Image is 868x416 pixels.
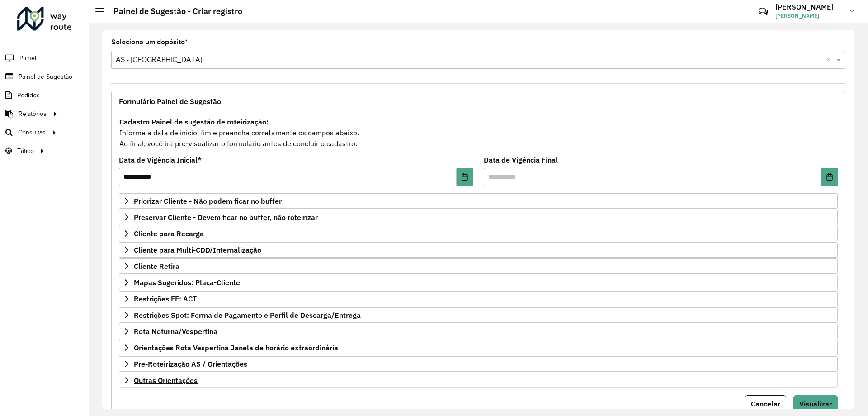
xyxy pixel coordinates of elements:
[134,311,361,319] span: Restrições Spot: Forma de Pagamento e Perfil de Descarga/Entrega
[821,168,838,186] button: Choose Date
[18,128,46,137] span: Consultas
[775,12,843,20] span: [PERSON_NAME]
[17,91,40,100] span: Pedidos
[134,328,217,335] span: Rota Noturna/Vespertina
[119,193,838,209] a: Priorizar Cliente - Não podem ficar no buffer
[134,230,204,237] span: Cliente para Recarga
[119,307,838,323] a: Restrições Spot: Forma de Pagamento e Perfil de Descarga/Entrega
[119,116,838,149] div: Informe a data de inicio, fim e preencha corretamente os campos abaixo. Ao final, você irá pré-vi...
[134,197,282,205] span: Priorizar Cliente - Não podem ficar no buffer
[134,263,179,270] span: Cliente Retira
[745,395,786,412] button: Cancelar
[119,275,838,290] a: Mapas Sugeridos: Placa-Cliente
[119,340,838,355] a: Orientações Rota Vespertina Janela de horário extraordinária
[119,242,838,258] a: Cliente para Multi-CDD/Internalização
[104,6,242,16] h2: Painel de Sugestão - Criar registro
[19,53,36,63] span: Painel
[111,37,188,48] label: Selecione um depósito
[793,395,838,412] button: Visualizar
[119,154,202,165] label: Data de Vigência Inicial
[751,399,780,408] span: Cancelar
[17,146,34,156] span: Tático
[119,373,838,388] a: Outras Orientações
[134,279,240,286] span: Mapas Sugeridos: Placa-Cliente
[484,154,558,165] label: Data de Vigência Final
[119,226,838,241] a: Cliente para Recarga
[799,399,832,408] span: Visualizar
[754,2,773,21] a: Contato Rápido
[119,210,838,225] a: Preservar Cliente - Devem ficar no buffer, não roteirizar
[134,360,247,368] span: Pre-Roteirização AS / Orientações
[119,98,221,105] span: Formulário Painel de Sugestão
[19,72,72,81] span: Painel de Sugestão
[134,295,197,302] span: Restrições FF: ACT
[134,344,338,351] span: Orientações Rota Vespertina Janela de horário extraordinária
[119,324,838,339] a: Rota Noturna/Vespertina
[134,214,318,221] span: Preservar Cliente - Devem ficar no buffer, não roteirizar
[119,258,838,274] a: Cliente Retira
[826,54,834,65] span: Clear all
[134,377,198,384] span: Outras Orientações
[457,168,473,186] button: Choose Date
[119,117,269,126] strong: Cadastro Painel de sugestão de roteirização:
[134,246,261,253] span: Cliente para Multi-CDD/Internalização
[119,356,838,372] a: Pre-Roteirização AS / Orientações
[119,291,838,306] a: Restrições FF: ACT
[775,3,843,11] h3: [PERSON_NAME]
[19,109,47,119] span: Relatórios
